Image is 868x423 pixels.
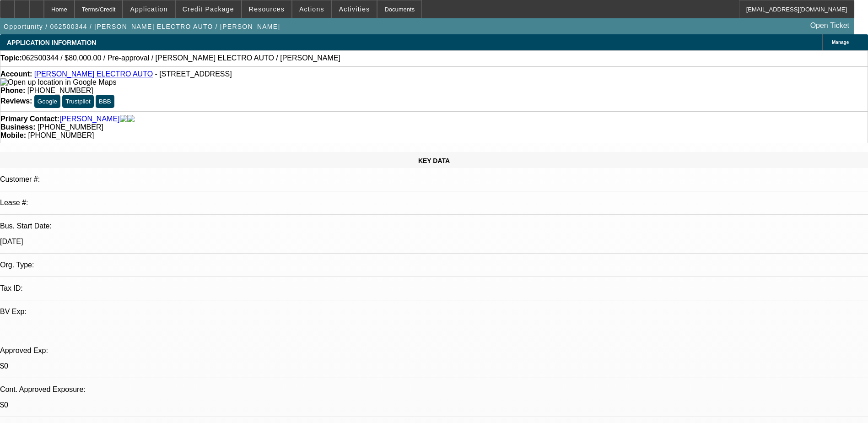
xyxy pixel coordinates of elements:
strong: Reviews: [0,97,32,105]
strong: Primary Contact: [0,115,59,123]
span: 062500344 / $80,000.00 / Pre-approval / [PERSON_NAME] ELECTRO AUTO / [PERSON_NAME] [22,54,340,62]
img: Open up location in Google Maps [0,78,116,87]
span: KEY DATA [418,157,450,164]
button: Google [34,95,60,108]
span: Application [130,5,167,13]
strong: Account: [0,70,32,78]
span: Manage [832,40,849,45]
strong: Mobile: [0,131,26,139]
button: Resources [242,0,291,18]
span: [PHONE_NUMBER] [27,87,93,94]
strong: Business: [0,123,35,131]
img: linkedin-icon.png [127,115,135,123]
span: - [STREET_ADDRESS] [155,70,232,78]
button: BBB [96,95,114,108]
span: Activities [339,5,370,13]
span: Opportunity / 062500344 / [PERSON_NAME] ELECTRO AUTO / [PERSON_NAME] [4,23,280,30]
strong: Phone: [0,87,25,94]
span: Credit Package [183,5,234,13]
button: Credit Package [176,0,241,18]
a: [PERSON_NAME] [59,115,120,123]
a: [PERSON_NAME] ELECTRO AUTO [34,70,153,78]
img: facebook-icon.png [120,115,127,123]
a: Open Ticket [807,18,853,33]
span: [PHONE_NUMBER] [38,123,103,131]
span: APPLICATION INFORMATION [7,39,96,46]
span: Resources [249,5,285,13]
button: Application [123,0,174,18]
button: Trustpilot [62,95,93,108]
span: [PHONE_NUMBER] [28,131,94,139]
span: Actions [299,5,324,13]
button: Activities [332,0,377,18]
button: Actions [292,0,331,18]
strong: Topic: [0,54,22,62]
a: View Google Maps [0,78,116,86]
